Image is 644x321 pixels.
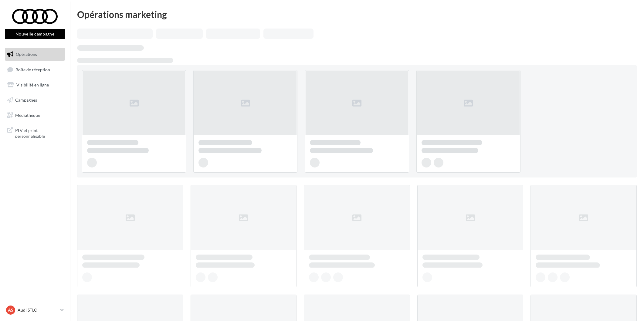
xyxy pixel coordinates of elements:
[5,304,65,316] a: AS Audi STLO
[18,307,58,313] p: Audi STLO
[8,307,13,313] span: AS
[15,67,50,72] span: Boîte de réception
[4,63,66,76] a: Boîte de réception
[4,124,66,142] a: PLV et print personnalisable
[15,97,37,103] span: Campagnes
[5,29,65,39] button: Nouvelle campagne
[15,112,40,117] span: Médiathèque
[16,82,49,87] span: Visibilité en ligne
[4,48,66,61] a: Opérations
[4,79,66,91] a: Visibilité en ligne
[16,52,37,57] span: Opérations
[15,126,63,139] span: PLV et print personnalisable
[4,94,66,106] a: Campagnes
[77,10,637,19] div: Opérations marketing
[4,109,66,122] a: Médiathèque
